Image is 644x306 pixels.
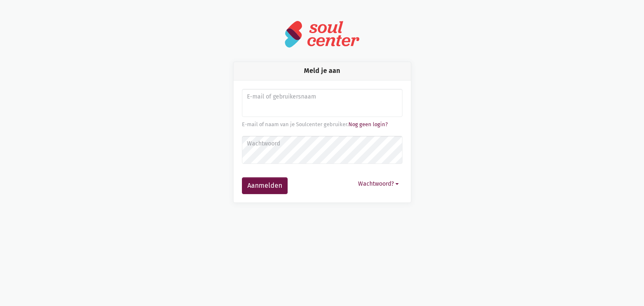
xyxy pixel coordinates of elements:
[247,92,397,101] label: E-mail of gebruikersnaam
[234,62,411,80] div: Meld je aan
[242,89,402,194] form: Aanmelden
[284,20,360,48] img: logo-soulcenter-full.svg
[247,139,397,148] label: Wachtwoord
[242,177,288,194] button: Aanmelden
[354,177,402,190] button: Wachtwoord?
[242,120,402,129] div: E-mail of naam van je Soulcenter gebruiker.
[348,121,388,127] a: Nog geen login?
